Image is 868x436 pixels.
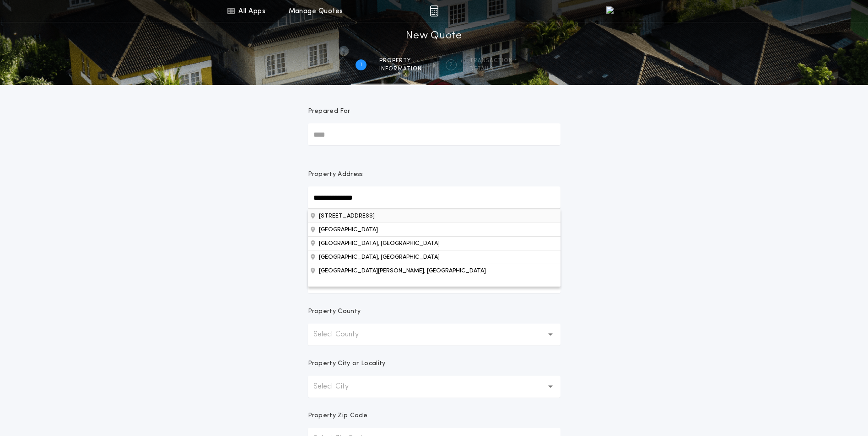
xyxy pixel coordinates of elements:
span: Transaction [469,57,513,64]
button: Property Address[STREET_ADDRESS][GEOGRAPHIC_DATA], [GEOGRAPHIC_DATA][GEOGRAPHIC_DATA], [GEOGRAPHI... [308,223,561,236]
span: details [469,65,513,73]
button: Select County [308,324,561,346]
input: Prepared For [308,123,561,145]
p: Property City or Locality [308,359,386,368]
p: Select County [313,329,373,340]
h1: New Quote [406,29,462,43]
p: Property Address [308,170,561,179]
p: Prepared For [308,107,350,116]
img: vs-icon [606,6,638,16]
button: Select City [308,376,561,398]
h2: 2 [449,61,453,69]
p: Property County [308,307,361,316]
h2: 1 [360,61,362,69]
p: Property Zip Code [308,411,367,420]
span: Property [379,57,422,64]
button: Property Address[STREET_ADDRESS][GEOGRAPHIC_DATA][GEOGRAPHIC_DATA], [GEOGRAPHIC_DATA][GEOGRAPHIC_... [308,236,561,250]
button: Property Address[STREET_ADDRESS][GEOGRAPHIC_DATA][GEOGRAPHIC_DATA], [GEOGRAPHIC_DATA][GEOGRAPHIC_... [308,264,561,277]
button: Property Address[STREET_ADDRESS][GEOGRAPHIC_DATA][GEOGRAPHIC_DATA], [GEOGRAPHIC_DATA][GEOGRAPHIC_... [308,250,561,264]
img: img [430,5,438,16]
span: information [379,65,422,73]
p: Select City [313,381,363,392]
button: Property Address[GEOGRAPHIC_DATA][GEOGRAPHIC_DATA], [GEOGRAPHIC_DATA][GEOGRAPHIC_DATA], [GEOGRAPH... [308,209,561,223]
